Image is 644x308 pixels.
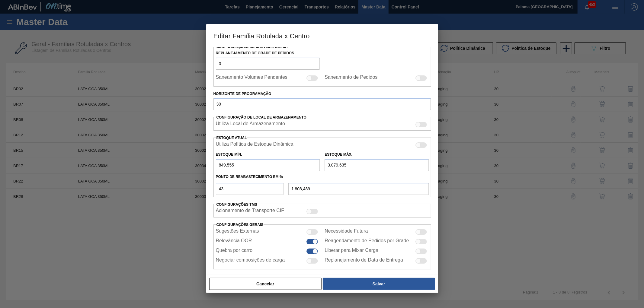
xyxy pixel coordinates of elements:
label: Ponto de Reabastecimento em % [216,175,283,179]
label: Quando ativada, o sistema irá exibir os estoques de diferentes locais de armazenamento. [216,121,285,128]
span: Configurações de Carteira Diária [216,45,288,49]
label: Horizonte de Programação [213,90,431,98]
label: Quebra por carro [216,248,253,255]
button: Cancelar [209,278,322,290]
label: Acionamento de Transporte CIF [216,208,284,215]
label: Configurações TMS [216,202,257,207]
label: Estoque Atual [216,136,247,140]
label: Saneamento Volumes Pendentes [216,75,288,82]
label: Negociar composições de carga [216,257,285,265]
label: Saneamento de Pedidos [325,75,377,82]
label: Reagendamento de Pedidos por Grade [325,238,409,245]
button: Salvar [323,278,435,290]
label: Necessidade Futura [325,228,368,236]
label: Estoque Máx. [325,152,352,157]
label: Liberar para Mixar Carga [325,248,378,255]
label: Quando ativada, o sistema irá usar os estoques usando a Política de Estoque Dinâmica. [216,141,293,149]
label: Replanejamento de Grade de Pedidos [216,49,320,58]
span: Configurações Gerais [216,223,264,227]
span: Configuração de Local de Armazenamento [216,115,306,119]
label: Sugestões Externas [216,228,259,236]
label: Relevância OOR [216,238,252,245]
label: Estoque Mín. [216,152,242,157]
label: Replanejamento de Data de Entrega [325,257,403,265]
h3: Editar Família Rotulada x Centro [206,24,438,47]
